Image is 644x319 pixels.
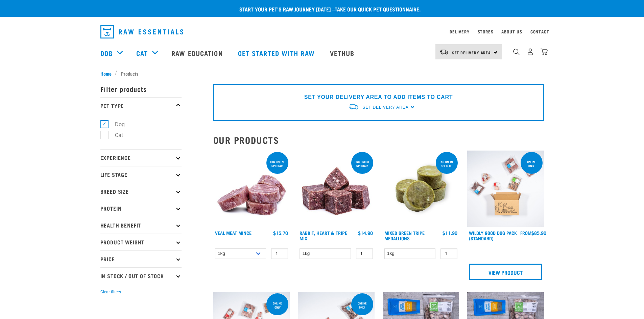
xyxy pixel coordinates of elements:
[100,183,182,200] p: Breed Size
[358,230,373,236] div: $14.90
[266,298,288,312] div: Online Only
[136,48,148,58] a: Cat
[501,30,522,33] a: About Us
[443,230,457,236] div: $11.90
[95,22,549,41] nav: dropdown navigation
[100,250,182,267] p: Price
[104,120,127,129] label: Dog
[300,232,347,239] a: Rabbit, Heart & Tripe Mix
[165,39,231,67] a: Raw Education
[362,105,408,110] span: Set Delivery Area
[100,217,182,234] p: Health Benefit
[100,25,183,38] img: Raw Essentials Logo
[100,80,182,97] p: Filter products
[384,232,425,239] a: Mixed Green Tripe Medallions
[100,289,121,295] button: Clear filters
[383,151,459,227] img: Mixed Green Tripe
[100,166,182,183] p: Life Stage
[440,248,457,259] input: 1
[100,200,182,217] p: Protein
[530,30,549,33] a: Contact
[527,48,534,55] img: user.png
[469,232,517,239] a: Wildly Good Dog Pack (Standard)
[215,232,252,234] a: Veal Meat Mince
[100,97,182,114] p: Pet Type
[266,157,288,171] div: 1kg online special!
[323,39,363,67] a: Vethub
[271,248,288,259] input: 1
[100,48,113,58] a: Dog
[436,157,458,171] div: 1kg online special!
[520,230,546,236] div: $85.90
[273,230,288,236] div: $15.70
[478,30,494,33] a: Stores
[469,264,542,280] a: View Product
[231,39,323,67] a: Get started with Raw
[348,103,359,110] img: van-moving.png
[100,267,182,284] p: In Stock / Out Of Stock
[439,49,449,55] img: van-moving.png
[100,70,115,77] a: Home
[304,93,453,101] p: SET YOUR DELIVERY AREA TO ADD ITEMS TO CART
[298,151,375,227] img: 1175 Rabbit Heart Tripe Mix 01
[351,157,373,171] div: 3kg online special!
[513,49,520,55] img: home-icon-1@2x.png
[467,151,544,227] img: Dog 0 2sec
[104,131,126,139] label: Cat
[450,30,469,33] a: Delivery
[213,151,290,227] img: 1160 Veal Meat Mince Medallions 01
[520,232,531,234] span: FROM
[356,248,373,259] input: 1
[100,70,112,77] span: Home
[335,7,421,10] a: take our quick pet questionnaire.
[213,135,544,145] h2: Our Products
[521,157,543,171] div: Online Only
[351,298,373,312] div: Online Only
[100,149,182,166] p: Experience
[100,70,544,77] nav: breadcrumbs
[452,51,491,54] span: Set Delivery Area
[541,48,548,55] img: home-icon@2x.png
[100,234,182,250] p: Product Weight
